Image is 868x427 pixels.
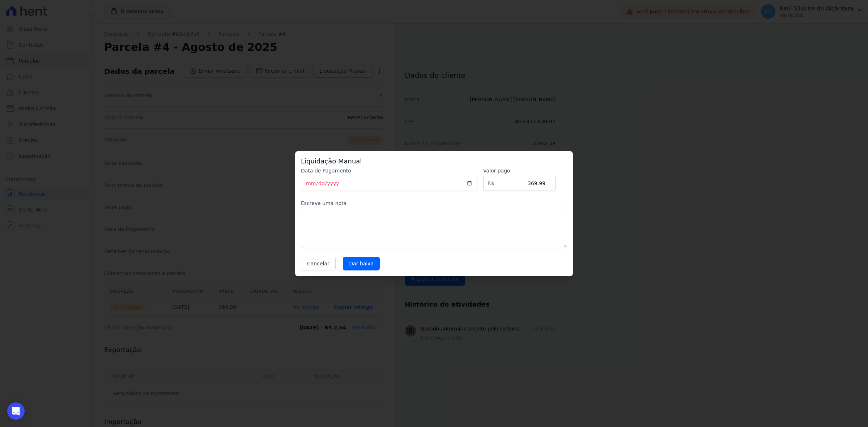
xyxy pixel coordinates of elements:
label: Escreva uma nota [301,200,567,207]
label: Data de Pagamento [301,167,477,174]
h3: Liquidação Manual [301,157,567,166]
div: Open Intercom Messenger [7,402,25,420]
label: Valor pago [483,167,556,174]
button: Cancelar [301,257,336,270]
input: Dar baixa [343,257,380,270]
